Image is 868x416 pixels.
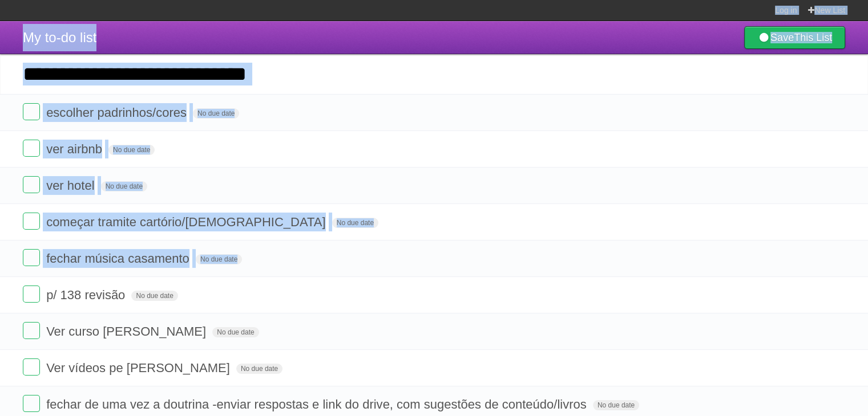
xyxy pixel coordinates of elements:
span: começar tramite cartório/[DEMOGRAPHIC_DATA] [46,215,328,229]
label: Done [23,213,40,230]
a: SaveThis List [744,26,845,49]
label: Done [23,176,40,193]
b: This List [794,32,832,43]
span: ver hotel [46,178,97,193]
span: ver airbnb [46,142,105,156]
span: fechar música casamento [46,251,192,266]
span: No due date [101,181,147,191]
label: Done [23,103,40,120]
span: No due date [108,145,155,155]
span: No due date [193,108,239,119]
span: No due date [593,400,639,410]
label: Done [23,358,40,376]
label: Done [23,395,40,412]
span: escolher padrinhos/cores [46,105,189,120]
span: No due date [196,254,242,264]
span: fechar de uma vez a doutrina -enviar respostas e link do drive, com sugestões de conteúdo/livros [46,397,590,411]
span: No due date [131,291,177,301]
span: Ver curso [PERSON_NAME] [46,324,209,338]
span: No due date [212,327,259,337]
span: Ver vídeos pe [PERSON_NAME] [46,361,233,375]
span: No due date [236,364,282,374]
label: Done [23,249,40,266]
label: Done [23,322,40,339]
span: p/ 138 revisão [46,288,128,302]
label: Done [23,286,40,303]
label: Done [23,140,40,157]
span: No due date [332,218,378,228]
span: My to-do list [23,30,96,45]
